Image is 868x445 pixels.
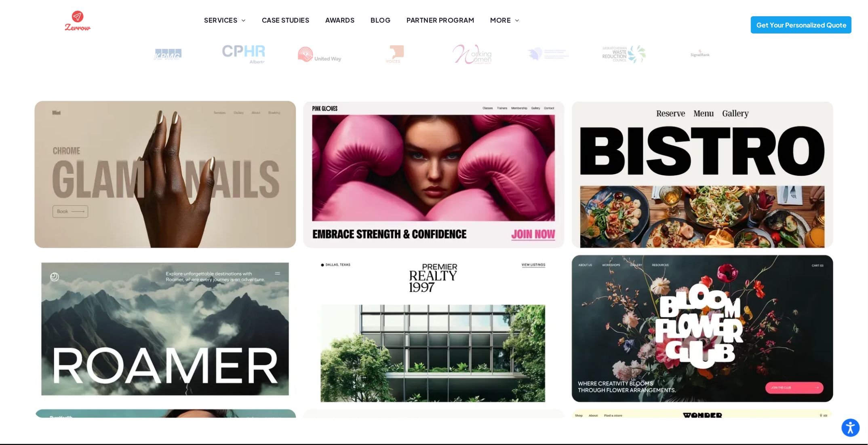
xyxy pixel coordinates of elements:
[146,44,190,64] img: KPMG, SEO agency, automation
[450,44,494,64] img: the logo for fitness finder has a red shield with a dumbbell on it ., website designer for nonpro...
[754,17,849,33] span: Get Your Personalized Quote
[222,44,265,51] a: Web Design | Grow Your Brand with Professional Website Design
[362,15,398,25] a: BLOG
[63,7,92,16] a: Web Design | Grow Your Brand with Professional Website Design
[254,15,318,25] a: CASE STUDIES
[603,44,646,64] img: the logo for fitness finder has a red shield with a dumbbell on it ., website designer for nonpro...
[63,6,92,35] img: the logo for zernow is a red circle with an airplane in it ., SEO agency, website designer for no...
[374,44,418,64] img: a logo for voices with a speech bubble and a silhouette of a person 's head ., SEO agency, websit...
[146,44,190,51] a: Web Design | Grow Your Brand with Professional Website Design
[318,15,363,25] a: AWARDS
[678,44,722,64] img: the logo for fitness finder has a red shield with a dumbbell on it ., website designer for nonpro...
[482,15,527,25] a: MORE
[222,44,265,64] img: Age Friendly Edmonton Logo, SEO agency, web design
[196,15,254,25] a: SERVICES
[527,44,570,64] img: the logo for fitness finder has a red shield with a dumbbell on it ., website designer for nonpro...
[298,44,341,64] img: the logo for united way is a red hand with a rainbow in the background ., website designer for no...
[751,16,852,34] a: Get Your Personalized Quote
[398,15,482,25] a: PARTNER PROGRAM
